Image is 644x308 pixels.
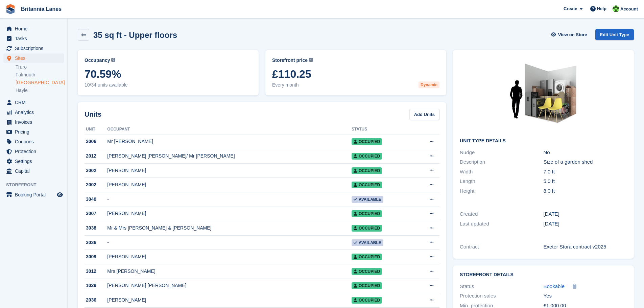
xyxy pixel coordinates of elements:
[6,182,67,188] span: Storefront
[564,5,577,12] span: Create
[15,190,55,199] span: Booking Portal
[107,181,352,188] div: [PERSON_NAME]
[620,6,638,13] span: Account
[107,224,352,232] div: Mr & Mrs [PERSON_NAME] & [PERSON_NAME]
[352,196,383,203] span: Available
[460,158,543,166] div: Description
[460,187,543,195] div: Height
[15,34,55,43] span: Tasks
[107,268,352,275] div: Mrs [PERSON_NAME]
[460,220,543,228] div: Last updated
[3,98,64,107] a: menu
[15,53,55,63] span: Sites
[107,152,352,160] div: [PERSON_NAME] [PERSON_NAME]/ Mr [PERSON_NAME]
[56,191,64,199] a: Preview store
[352,239,383,246] span: Available
[85,138,107,145] div: 2006
[107,124,352,135] th: Occupant
[107,167,352,174] div: [PERSON_NAME]
[85,152,107,160] div: 2012
[3,53,64,63] a: menu
[550,29,590,40] a: View on Store
[544,168,627,176] div: 7.0 ft
[544,283,565,290] a: Bookable
[352,254,382,260] span: Occupied
[544,220,627,228] div: [DATE]
[544,149,627,157] div: No
[460,177,543,185] div: Length
[352,297,382,304] span: Occupied
[544,283,565,289] span: Bookable
[15,108,55,117] span: Analytics
[107,297,352,304] div: [PERSON_NAME]
[3,44,64,53] a: menu
[15,44,55,53] span: Subscriptions
[544,292,627,300] div: Yes
[15,127,55,137] span: Pricing
[460,210,543,218] div: Created
[3,34,64,43] a: menu
[107,138,352,145] div: Mr [PERSON_NAME]
[85,253,107,260] div: 3009
[107,192,352,207] td: -
[352,138,382,145] span: Occupied
[272,81,439,89] span: Every month
[272,57,308,64] span: Storefront price
[107,253,352,260] div: [PERSON_NAME]
[15,98,55,107] span: CRM
[85,282,107,289] div: 1029
[544,243,627,251] div: Exeter Stora contract v2025
[309,58,313,62] img: icon-info-grey-7440780725fd019a000dd9b08b2336e03edf1995a4989e88bcd33f0948082b44.svg
[107,282,352,289] div: [PERSON_NAME] [PERSON_NAME]
[15,24,55,33] span: Home
[419,81,439,88] div: Dynamic
[15,147,55,156] span: Protection
[85,239,107,246] div: 3036
[3,108,64,117] a: menu
[18,3,64,15] a: Britannia Lanes
[16,64,64,70] a: Truro
[15,166,55,176] span: Capital
[3,166,64,176] a: menu
[460,272,627,278] h2: Storefront Details
[15,137,55,146] span: Coupons
[107,210,352,217] div: [PERSON_NAME]
[352,210,382,217] span: Occupied
[16,79,64,86] a: [GEOGRAPHIC_DATA]
[85,109,101,119] h2: Units
[544,177,627,185] div: 5.0 ft
[597,5,606,12] span: Help
[85,68,252,80] span: 70.59%
[15,157,55,166] span: Settings
[613,5,619,12] img: Robert Parr
[3,137,64,146] a: menu
[460,283,543,290] div: Status
[107,235,352,250] td: -
[352,124,412,135] th: Status
[16,72,64,78] a: Falmouth
[352,182,382,188] span: Occupied
[111,58,115,62] img: icon-info-grey-7440780725fd019a000dd9b08b2336e03edf1995a4989e88bcd33f0948082b44.svg
[85,124,107,135] th: Unit
[352,282,382,289] span: Occupied
[460,138,627,144] h2: Unit Type details
[93,30,177,40] h2: 35 sq ft - Upper floors
[272,68,439,80] span: £110.25
[3,190,64,199] a: menu
[3,147,64,156] a: menu
[85,224,107,232] div: 3038
[544,158,627,166] div: Size of a garden shed
[15,117,55,127] span: Invoices
[85,57,110,64] span: Occupancy
[595,29,634,40] a: Edit Unit Type
[3,24,64,33] a: menu
[558,31,587,38] span: View on Store
[544,187,627,195] div: 8.0 ft
[16,87,64,94] a: Hayle
[352,153,382,160] span: Occupied
[460,168,543,176] div: Width
[409,109,439,120] a: Add Units
[85,81,252,89] span: 10/34 units available
[460,292,543,300] div: Protection sales
[85,210,107,217] div: 3007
